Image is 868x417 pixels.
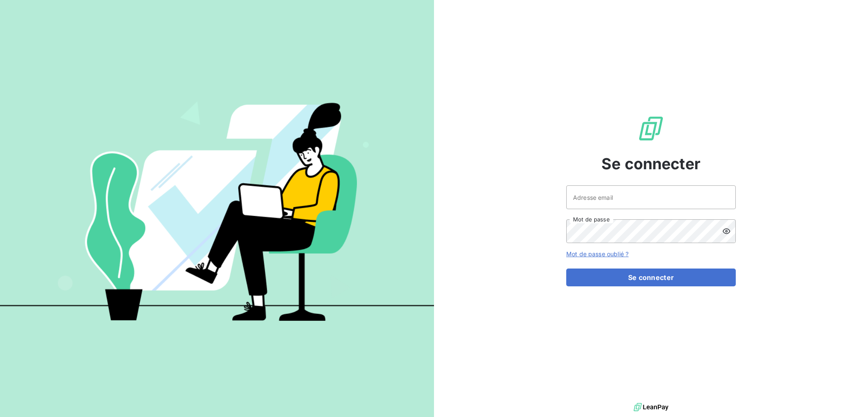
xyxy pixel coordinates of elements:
span: Se connecter [601,152,701,175]
img: Logo LeanPay [637,115,665,142]
button: Se connecter [566,269,736,286]
input: placeholder [566,185,736,209]
a: Mot de passe oublié ? [566,250,629,257]
img: logo [634,401,668,414]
